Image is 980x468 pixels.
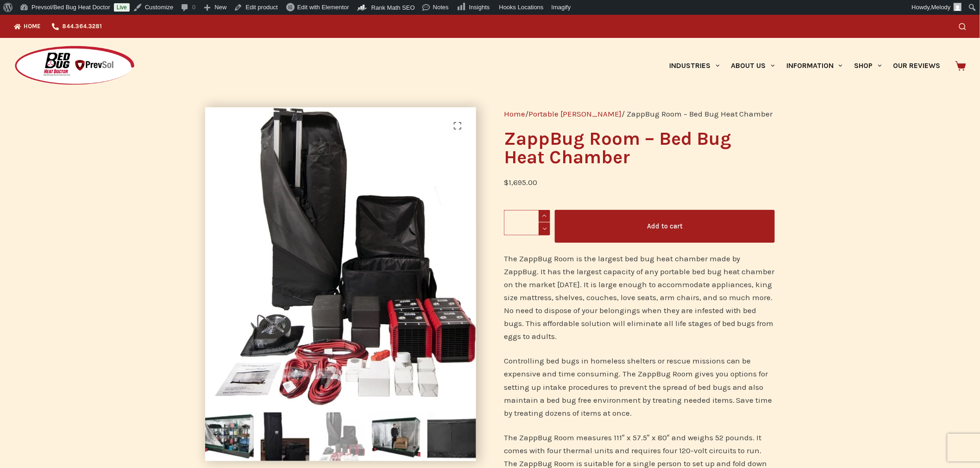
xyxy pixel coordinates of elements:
h1: ZappBug Room – Bed Bug Heat Chamber [504,129,775,166]
a: Information [781,38,848,93]
a: Home [504,109,525,118]
img: ZappBug Room - Bed Bug Heat Chamber - Image 4 [372,413,421,461]
nav: Primary [664,38,946,93]
span: Melody [931,4,951,11]
p: The ZappBug Room is the largest bed bug heat chamber made by ZappBug. It has the largest capacity... [504,252,775,343]
a: Industries [664,38,725,93]
img: ZappBug Room - Bed Bug Heat Chamber - Image 2 [261,413,309,461]
img: ZappBug Room - Bed Bug Heat Chamber - Image 3 [316,413,365,461]
button: Search [959,23,966,30]
a: Live [114,3,130,12]
span: Edit with Elementor [297,4,349,11]
a: View full-screen image gallery [448,117,467,135]
img: Prevsol/Bed Bug Heat Doctor [14,45,135,86]
img: ZappBug Room - Bed Bug Heat Chamber [205,413,254,461]
button: Add to cart [555,210,775,243]
nav: Breadcrumb [504,107,775,120]
bdi: 1,695.00 [504,178,537,187]
input: Product quantity [504,210,550,235]
a: Our Reviews [887,38,946,93]
a: Shop [848,38,887,93]
button: Open LiveChat chat widget [7,4,35,31]
img: ZappBug Room - Bed Bug Heat Chamber - Image 5 [427,413,476,461]
p: Controlling bed bugs in homeless shelters or rescue missions can be expensive and time consuming.... [504,354,775,419]
span: Rank Math SEO [371,4,415,11]
a: 844.364.3281 [46,15,107,38]
span: $ [504,178,509,187]
a: About Us [725,38,780,93]
nav: Top Menu [14,15,107,38]
a: Portable [PERSON_NAME] [528,109,622,118]
a: Home [14,15,46,38]
span: Insights [469,4,490,11]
